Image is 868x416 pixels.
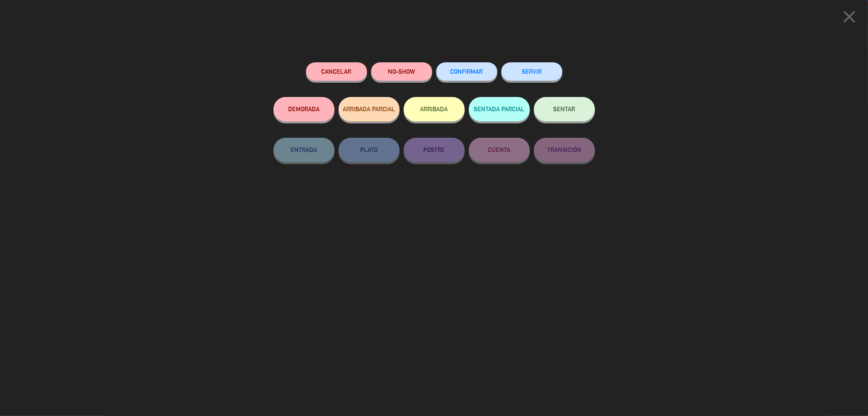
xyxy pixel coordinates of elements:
[306,62,367,81] button: Cancelar
[339,97,400,121] button: ARRIBADA PARCIAL
[371,62,432,81] button: NO-SHOW
[404,97,465,121] button: ARRIBADA
[273,97,335,121] button: DEMORADA
[534,97,595,121] button: SENTAR
[469,97,530,121] button: SENTADA PARCIAL
[273,138,335,162] button: ENTRADA
[837,6,862,30] button: close
[469,138,530,162] button: CUENTA
[501,62,562,81] button: SERVIR
[839,7,859,27] i: close
[436,62,497,81] button: CONFIRMAR
[553,106,575,112] span: SENTAR
[339,138,400,162] button: PLATO
[534,138,595,162] button: TRANSICIÓN
[404,138,465,162] button: POSTRE
[343,106,395,112] span: ARRIBADA PARCIAL
[450,68,483,75] span: CONFIRMAR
